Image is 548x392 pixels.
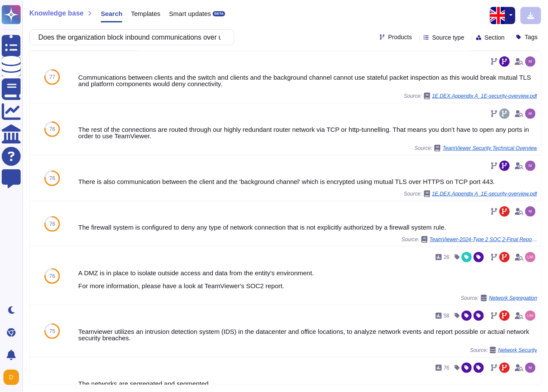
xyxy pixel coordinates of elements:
[404,190,537,197] span: Source:
[430,237,537,242] span: TeamViewer-2024-Type 2 SOC 2-Final Report.pdf
[489,296,537,301] span: Network Segregation
[432,34,464,40] span: Source type
[525,363,536,373] img: user
[525,252,536,262] img: user
[525,56,536,67] img: user
[415,145,537,152] span: Source:
[432,191,537,196] span: 1E.DEX.Appendix A_1E-security-overview.pdf
[78,328,537,341] div: Teamviewer utilizes an intrusion detection system (IDS) in the datacenter and office locations, t...
[50,221,55,227] span: 76
[169,10,211,17] span: Smart updates
[101,10,122,17] span: Search
[29,10,84,17] span: Knowledge base
[78,178,537,185] div: There is also communication between the client and the 'background channel' which is encrypted us...
[525,109,536,119] img: user
[78,224,537,230] div: The firewall system is configured to deny any type of network connection that is not explicitly a...
[50,274,55,279] span: 76
[444,313,449,318] span: 58
[525,34,538,40] span: Tags
[525,311,536,321] img: user
[490,7,507,24] img: en
[525,161,536,171] img: user
[50,75,55,80] span: 77
[404,93,537,100] span: Source:
[470,347,537,354] span: Source:
[213,11,225,16] div: BETA
[525,206,536,217] img: user
[388,34,412,40] span: Products
[50,176,55,181] span: 76
[50,329,55,334] span: 75
[78,126,537,139] div: The rest of the connections are routed through our highly redundant router network via TCP or htt...
[131,10,160,17] span: Templates
[461,295,537,302] span: Source:
[78,74,537,87] div: Communications between clients and the switch and clients and the background channel cannot use s...
[485,34,505,40] span: Section
[443,146,537,151] span: TeamViewer Security Technical Overview
[3,370,19,385] img: user
[50,127,55,132] span: 76
[498,348,537,353] span: Network Security
[432,93,537,99] span: 1E.DEX.Appendix A_1E-security-overview.pdf
[402,236,537,243] span: Source:
[444,365,449,370] span: 76
[78,270,537,289] div: A DMZ is in place to isolate outside access and data from the entity's environment. For more info...
[34,30,225,45] input: Search a question or template...
[444,255,449,260] span: 26
[2,368,25,387] button: user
